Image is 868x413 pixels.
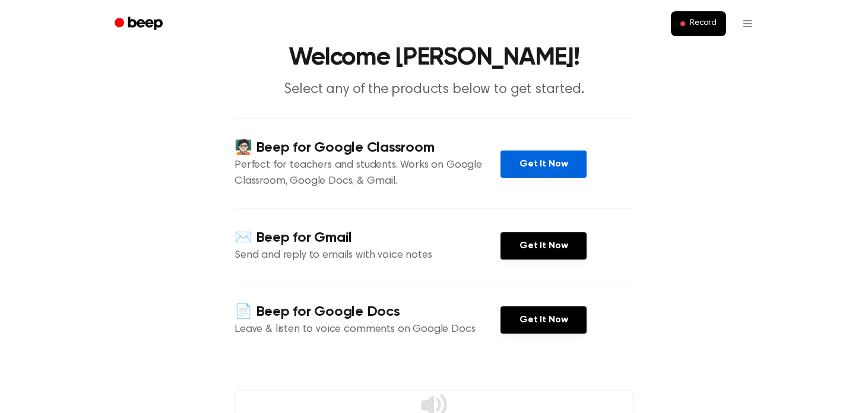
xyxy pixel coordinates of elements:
[235,158,500,190] p: Perfect for teachers and students. Works on Google Classroom, Google Docs, & Gmail.
[235,138,500,158] h4: 🧑🏻‍🏫 Beep for Google Classroom
[235,302,500,322] h4: 📄 Beep for Google Docs
[235,228,500,248] h4: ✉️ Beep for Gmail
[500,151,587,178] a: Get It Now
[106,12,173,36] a: Beep
[206,80,662,100] p: Select any of the products below to get started.
[733,9,762,38] button: Open menu
[130,46,738,71] h1: Welcome [PERSON_NAME]!
[235,322,500,338] p: Leave & listen to voice comments on Google Docs
[671,11,726,36] button: Record
[690,18,717,29] span: Record
[500,232,587,260] a: Get It Now
[500,306,587,334] a: Get It Now
[235,248,500,264] p: Send and reply to emails with voice notes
